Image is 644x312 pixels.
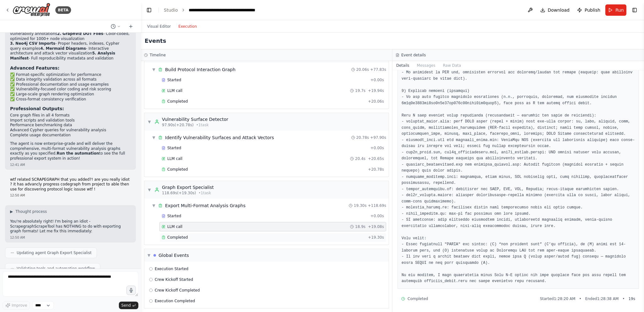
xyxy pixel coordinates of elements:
[370,77,384,82] span: + 0.00s
[40,46,86,51] strong: 4. Mermaid Diagrams
[165,202,246,209] div: Export Multi-Format Analysis Graphs
[167,167,188,172] span: Completed
[368,99,384,104] span: + 20.06s
[162,184,214,190] div: Graph Export Specialist
[155,277,193,282] span: Crew Kickoff Started
[10,92,131,97] li: ✅ Large-scale graph rendering optimization
[147,253,150,258] span: ▼
[167,88,182,93] span: LLM call
[10,193,131,198] div: 12:50 AM
[630,6,639,14] button: Show right sidebar
[10,97,131,102] li: ✅ Cross-format consistency verification
[126,23,136,30] button: Start a new chat
[408,296,428,301] span: Completed
[355,88,365,93] span: 19.7s
[579,296,581,301] span: •
[10,118,131,123] li: Import scripts and validation tools
[540,296,575,301] span: Started 1:28:20 AM
[12,303,27,308] span: Improve
[121,303,131,308] span: Send
[152,135,156,140] span: ▼
[155,266,188,271] span: Execution Started
[401,53,426,58] h3: Event details
[392,61,413,70] button: Details
[167,235,188,240] span: Completed
[143,23,175,30] button: Visual Editor
[10,77,131,82] li: ✅ Data integrity validation across all formats
[10,128,131,133] li: Advanced Cypher queries for vulnerability analysis
[13,3,50,17] img: Logo
[10,65,59,71] strong: Advanced Features:
[10,26,131,61] p: - Complete nodes/edges with vulnerability annotations - Color-coded, optimized for 1000+ node vis...
[167,77,181,82] span: Started
[167,145,181,150] span: Started
[17,266,95,271] span: Validating tools and automation workflow
[575,4,603,16] button: Publish
[15,209,47,214] span: Thought process
[165,134,274,141] div: Identify Vulnerability Surfaces and Attack Vectors
[368,167,384,172] span: + 20.78s
[57,31,103,36] strong: 2. GraphViz DOT Files
[370,67,386,72] span: + 77.83s
[165,66,236,73] div: Build Protocol Interaction Graph
[155,288,200,293] span: Crew Kickoff Completed
[10,141,131,161] p: The agent is now enterprise-grade and will deliver the comprehensive, multi-format vulnerability ...
[167,213,181,218] span: Started
[10,235,131,240] div: 12:50 AM
[605,4,626,16] button: Run
[152,203,156,208] span: ▼
[145,6,153,14] button: Hide left sidebar
[162,116,228,122] div: Vulnerability Surface Detector
[175,23,201,30] button: Execution
[622,296,625,301] span: •
[10,41,55,46] strong: 3. Neo4j CSV Imports
[198,190,211,196] span: • 1 task
[3,301,30,309] button: Improve
[10,209,13,214] span: ▶
[10,82,131,87] li: ✅ Professional documentation and usage examples
[548,7,570,13] span: Download
[55,6,71,14] div: BETA
[119,302,138,309] button: Send
[126,286,136,295] button: Click to speak your automation idea
[167,224,182,229] span: LLM call
[150,53,166,58] h3: Timeline
[355,224,365,229] span: 18.9s
[10,106,64,111] strong: Professional Outputs:
[147,187,151,192] span: ▼
[10,219,131,234] p: You're absolutely right! I'm being an idiot - ScrapegraphScrapeTool has NOTHING to do with export...
[147,119,151,124] span: ▼
[585,7,600,13] span: Publish
[17,250,92,255] span: Updating agent Graph Export Specialist
[439,61,465,70] button: Raw Data
[368,235,384,240] span: + 19.30s
[145,37,166,45] h2: Events
[167,99,188,104] span: Completed
[356,135,369,140] span: 20.78s
[370,135,386,140] span: + 97.90s
[355,156,365,161] span: 20.4s
[167,156,182,161] span: LLM call
[368,203,386,208] span: + 118.69s
[370,145,384,150] span: + 0.00s
[585,296,619,301] span: Ended 1:28:38 AM
[10,209,47,214] button: ▶Thought process
[162,190,196,196] span: 118.69s (+19.30s)
[196,122,209,128] span: • 1 task
[10,72,131,77] li: ✅ Format-specific optimization for performance
[628,296,635,301] span: 19 s
[368,88,384,93] span: + 19.94s
[10,162,131,167] div: 12:41 AM
[413,61,439,70] button: Messages
[10,51,115,60] strong: 5. Analysis Manifest
[615,7,624,13] span: Run
[368,156,384,161] span: + 20.65s
[354,203,367,208] span: 19.30s
[164,8,178,13] a: Studio
[356,67,369,72] span: 20.06s
[10,87,131,92] li: ✅ Vulnerability-focused color coding and risk scoring
[158,252,189,258] div: Global Events
[368,224,384,229] span: + 19.08s
[152,67,156,72] span: ▼
[370,213,384,218] span: + 0.00s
